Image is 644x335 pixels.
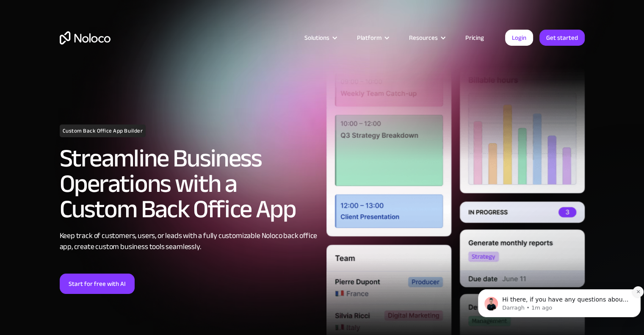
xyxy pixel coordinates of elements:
[60,230,318,252] div: Keep track of customers, users, or leads with a fully customizable Noloco back office app, create...
[539,30,585,46] a: Get started
[60,31,111,44] a: home
[505,30,533,46] a: Login
[346,32,398,43] div: Platform
[409,32,438,43] div: Resources
[60,125,146,137] h1: Custom Back Office App Builder
[398,32,455,43] div: Resources
[357,32,381,43] div: Platform
[455,32,495,43] a: Pricing
[60,146,318,222] h2: Streamline Business Operations with a Custom Back Office App
[304,32,329,43] div: Solutions
[294,32,346,43] div: Solutions
[475,271,644,331] iframe: Intercom notifications message
[60,274,135,294] a: Start for free with AI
